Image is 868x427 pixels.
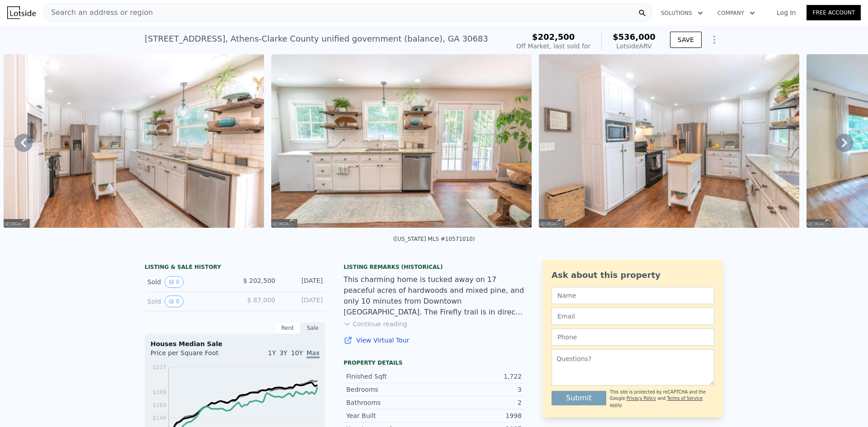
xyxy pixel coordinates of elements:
input: Phone [552,328,714,346]
div: 1,722 [434,372,522,381]
div: [STREET_ADDRESS] , Athens-Clarke County unified government (balance) , GA 30683 [145,33,488,45]
div: 3 [434,385,522,394]
div: Off Market, last sold for [516,42,590,51]
button: View historical data [165,296,184,307]
input: Email [552,308,714,325]
span: 10Y [291,349,303,357]
div: This charming home is tucked away on 17 peaceful acres of hardwoods and mixed pine, and only 10 m... [344,274,524,318]
div: Sale [300,322,325,334]
div: Houses Median Sale [151,339,320,348]
div: 1998 [434,411,522,420]
div: Sold [147,276,228,288]
span: Search an address or region [44,7,153,18]
span: $ 87,000 [247,296,275,304]
span: 1Y [268,349,276,357]
div: Bathrooms [346,398,434,407]
div: Price per Square Foot [151,348,235,363]
button: SAVE [670,32,702,48]
button: View historical data [165,276,184,288]
div: Finished Sqft [346,372,434,381]
button: Company [710,5,762,21]
img: Sale: 167238101 Parcel: 19766847 [539,54,799,228]
a: View Virtual Tour [344,336,524,345]
div: [DATE] [283,296,323,307]
span: Max [307,349,320,358]
a: Log In [766,8,807,17]
input: Name [552,287,714,304]
div: This site is protected by reCAPTCHA and the Google and apply. [610,389,714,408]
span: 3Y [279,349,287,357]
div: 2 [434,398,522,407]
div: Year Built [346,411,434,420]
div: LISTING & SALE HISTORY [145,263,325,272]
img: Lotside [7,6,36,19]
a: Terms of Service [667,396,703,401]
div: Sold [147,296,228,307]
div: Ask about this property [552,269,714,282]
div: Listing Remarks (Historical) [344,263,524,271]
button: Continue reading [344,319,407,328]
tspan: $189 [152,389,166,395]
tspan: $227 [152,364,166,371]
div: ([US_STATE] MLS #10571010) [393,236,475,242]
span: $ 202,500 [243,277,275,284]
div: [DATE] [283,276,323,288]
img: Sale: 167238101 Parcel: 19766847 [4,54,264,228]
div: Property details [344,359,524,366]
div: Lotside ARV [613,42,656,51]
a: Free Account [807,5,861,20]
div: Rent [275,322,300,334]
div: Bedrooms [346,385,434,394]
tspan: $169 [152,402,166,408]
a: Privacy Policy [627,396,656,401]
button: Show Options [705,31,723,49]
button: Submit [552,391,606,405]
span: $536,000 [613,32,656,42]
tspan: $149 [152,415,166,421]
span: $202,500 [532,32,575,42]
img: Sale: 167238101 Parcel: 19766847 [271,54,532,228]
button: Solutions [654,5,710,21]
